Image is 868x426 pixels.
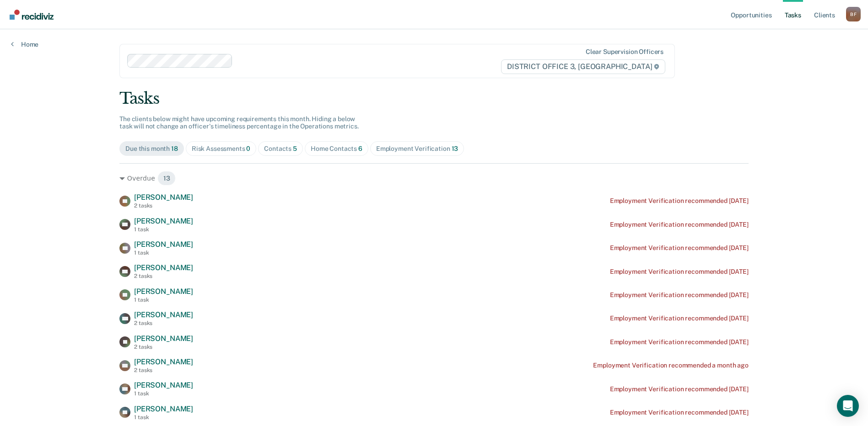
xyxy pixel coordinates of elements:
img: Recidiviz [10,10,54,20]
span: [PERSON_NAME] [134,334,193,343]
div: Due this month [125,145,178,153]
button: Profile dropdown button [846,7,861,21]
span: [PERSON_NAME] [134,381,193,389]
span: [PERSON_NAME] [134,310,193,319]
div: Employment Verification recommended [DATE] [610,409,749,416]
div: Employment Verification recommended [DATE] [610,221,749,229]
span: [PERSON_NAME] [134,287,193,296]
span: [PERSON_NAME] [134,405,193,413]
a: Home [11,40,38,48]
div: Employment Verification recommended [DATE] [610,314,749,322]
div: Home Contacts [311,145,362,153]
span: 13 [452,145,458,152]
span: 13 [157,171,176,186]
span: [PERSON_NAME] [134,357,193,366]
span: [PERSON_NAME] [134,263,193,272]
span: [PERSON_NAME] [134,193,193,202]
div: B F [846,7,861,21]
span: 18 [171,145,178,152]
div: Tasks [119,89,749,108]
span: The clients below might have upcoming requirements this month. Hiding a below task will not chang... [119,115,359,130]
div: Employment Verification recommended a month ago [593,362,748,369]
div: 2 tasks [134,320,193,326]
span: 6 [358,145,362,152]
div: 2 tasks [134,344,193,350]
div: Employment Verification recommended [DATE] [610,197,749,205]
div: 2 tasks [134,367,193,373]
div: Employment Verification recommended [DATE] [610,338,749,346]
div: 1 task [134,250,193,256]
span: [PERSON_NAME] [134,217,193,225]
div: Employment Verification recommended [DATE] [610,268,749,276]
div: Risk Assessments [192,145,251,153]
div: Clear supervision officers [586,48,663,56]
div: Overdue 13 [119,171,749,186]
span: DISTRICT OFFICE 3, [GEOGRAPHIC_DATA] [501,59,665,74]
div: Employment Verification recommended [DATE] [610,244,749,252]
span: [PERSON_NAME] [134,240,193,249]
div: 1 task [134,414,193,421]
div: 2 tasks [134,273,193,279]
div: 2 tasks [134,202,193,209]
div: 1 task [134,390,193,397]
div: 1 task [134,297,193,303]
div: Employment Verification recommended [DATE] [610,291,749,299]
div: Employment Verification [376,145,458,153]
div: 1 task [134,226,193,233]
div: Contacts [264,145,297,153]
span: 0 [246,145,250,152]
div: Employment Verification recommended [DATE] [610,385,749,393]
span: 5 [293,145,297,152]
div: Open Intercom Messenger [837,395,859,417]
